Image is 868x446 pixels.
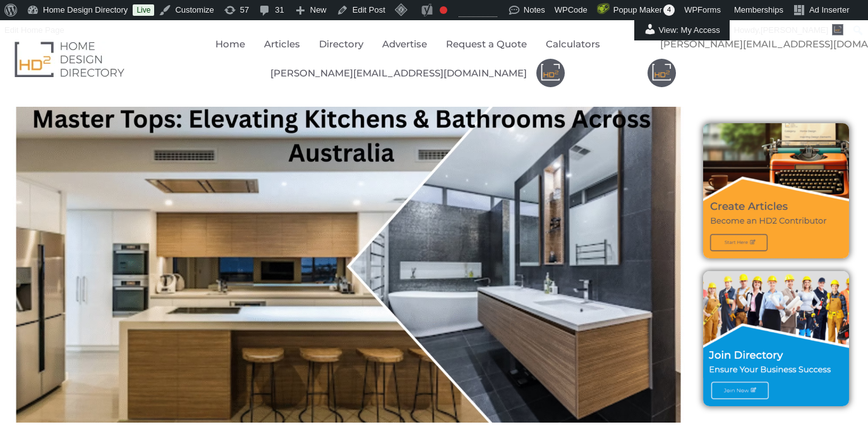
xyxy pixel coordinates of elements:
img: Doug Jones [648,59,676,87]
img: Join Directory [703,271,849,406]
img: Doug Jones [536,59,565,87]
a: Request a Quote [446,30,527,59]
nav: Menu [178,30,648,88]
a: Home [215,30,245,59]
nav: Menu [648,30,859,87]
a: [PERSON_NAME][EMAIL_ADDRESS][DOMAIN_NAME] [270,59,527,88]
span: View: My Access [641,20,723,40]
a: Howdy, [730,20,848,40]
div: Focus keyphrase not set [440,6,447,14]
a: Live [133,4,154,16]
a: Directory [319,30,363,59]
a: Advertise [382,30,427,59]
a: Articles [264,30,300,59]
span: [PERSON_NAME] [761,25,828,35]
a: Calculators [546,30,600,59]
span: 4 [663,4,675,16]
img: Create Articles [703,123,849,258]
